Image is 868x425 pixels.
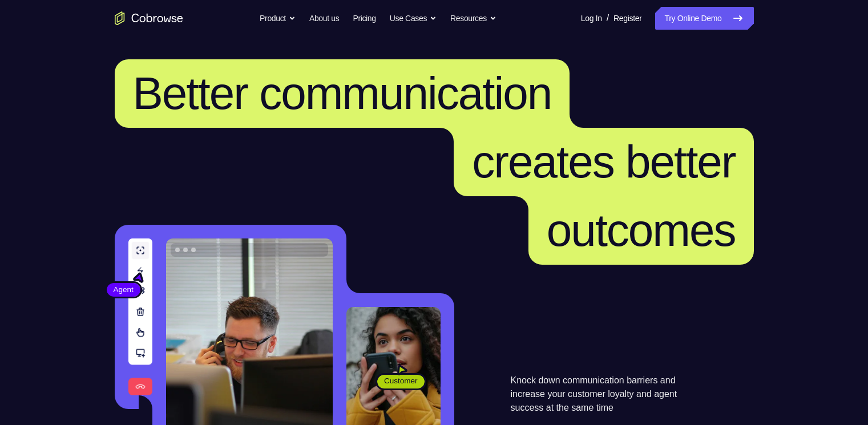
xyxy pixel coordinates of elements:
a: Log In [581,7,602,30]
span: outcomes [547,205,736,256]
span: Agent [107,284,140,296]
span: / [607,11,609,25]
a: Pricing [353,7,376,30]
button: Product [260,7,296,30]
button: Use Cases [390,7,437,30]
a: Go to the home page [115,11,183,25]
img: A series of tools used in co-browsing sessions [128,238,152,395]
a: Register [613,7,641,30]
span: creates better [472,136,735,187]
span: Customer [377,375,425,387]
button: Resources [450,7,496,30]
p: Knock down communication barriers and increase your customer loyalty and agent success at the sam... [511,374,697,415]
span: Better communication [133,68,552,119]
a: About us [309,7,339,30]
a: Try Online Demo [655,7,753,30]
